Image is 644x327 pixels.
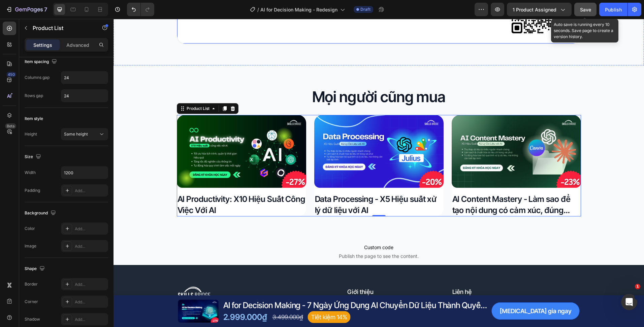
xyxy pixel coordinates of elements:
button: <p>Tham gia ngay</p> [378,284,466,301]
div: Shape [25,264,46,273]
iframe: Design area [114,19,644,327]
div: Padding [25,187,40,194]
button: Save [574,3,597,16]
h2: Data Processing - X5 Hiệu suất xử lý dữ liệu với AI [201,174,330,198]
button: 7 [3,3,50,16]
div: Item style [25,116,43,122]
p: Advanced [66,41,89,49]
div: Add... [75,299,106,305]
a: AI Content Mastery - Làm sao để tạo nội dung có cảm xúc, đúng giọng điệu thương hiệu với AI? [338,96,468,169]
div: 450 [6,72,16,77]
button: Same height [61,128,108,140]
p: Liên hệ [339,268,467,277]
div: Shadow [25,316,40,322]
div: Width [25,170,36,176]
input: Auto [61,167,108,179]
h2: AI Content Mastery - Làm sao để tạo nội dung có cảm xúc, đúng giọng điệu thương hiệu với AI? [338,174,468,198]
div: Corner [25,299,38,305]
button: Publish [599,3,627,16]
p: 7 [44,5,47,13]
span: Save [580,7,591,12]
a: Data Processing - X5 Hiệu suất xử lý dữ liệu với AI [201,96,330,169]
p: [MEDICAL_DATA] gia ngay [386,288,458,297]
a: AI Productivity: X10 Hiệu Suất Công Việc Với AI [63,96,193,169]
div: Image [25,243,36,249]
div: Rows gap [25,93,43,99]
div: Add... [75,226,106,232]
div: Size [25,152,42,161]
p: Settings [33,41,52,49]
div: Add... [75,243,106,249]
div: Item spacing [25,57,58,66]
input: Auto [61,71,108,84]
span: Same height [64,131,88,137]
div: 3.499.000₫ [158,293,190,303]
div: Add... [75,281,106,288]
span: 1 product assigned [513,6,556,13]
pre: Tiết kiệm 14% [194,292,237,304]
img: gempages_490550721192657777-cf4fa73c-9916-44d6-8b1f-3f073efd0676.png [63,268,98,279]
h2: Mọi người cũng mua [63,68,468,88]
span: / [257,6,259,13]
div: Add... [75,188,106,194]
span: AI for Decision Making - Redesign [260,6,337,13]
div: Undo/Redo [127,3,154,16]
div: Border [25,281,38,287]
span: Draft [360,6,371,12]
input: Auto [61,90,108,102]
h2: AI Productivity: X10 Hiệu Suất Công Việc Với AI [63,174,193,198]
span: 1 [635,284,640,289]
div: Background [25,209,57,218]
div: Product List [72,87,97,93]
div: Beta [5,123,16,129]
div: Columns gap [25,75,50,81]
p: Giới thiệu [234,268,329,277]
div: Height [25,131,37,137]
div: Publish [605,6,622,13]
div: Color [25,226,35,232]
button: 1 product assigned [507,3,572,16]
iframe: Intercom live chat [621,294,637,310]
p: Product List [33,24,90,32]
div: Add... [75,317,106,323]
